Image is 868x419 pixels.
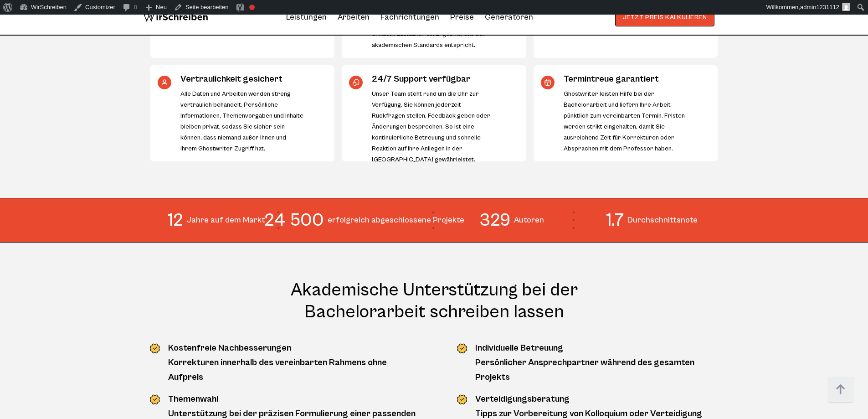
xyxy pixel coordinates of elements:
img: Termintreue garantiert [541,76,555,89]
h3: 24/7 Support verfügbar [372,72,513,86]
h3: Vertraulichkeit gesichert [180,72,322,86]
img: 24/7 Support verfügbar [349,76,363,89]
strong: 329 [479,209,510,231]
strong: 1.7 [606,209,624,231]
strong: 24 500 [264,209,324,231]
div: Alle Daten und Arbeiten werden streng vertraulich behandelt. Persönliche Informationen, Themenvor... [180,88,304,154]
button: JETZT PREIS KALKULIEREN [615,8,715,26]
img: button top [827,376,854,403]
div: Ghostwriter leisten Hilfe bei der Bachelorarbeit und liefern Ihre Arbeit pünktlich zum vereinbart... [564,88,687,154]
span: Durchschnittsnote [627,213,698,228]
h3: Termintreue garantiert [564,72,705,86]
span: erfolgreich abgeschlossene Projekte [328,213,464,228]
li: Individuelle Betreuung Persönlicher Ansprechpartner während des gesamten Projekts [475,341,718,385]
img: logo wirschreiben [143,8,208,26]
div: Unser Team steht rund um die Uhr zur Verfügung. Sie können jederzeit Rückfragen stellen, Feedback... [372,88,495,165]
div: Verbesserungsbedarf [249,5,255,10]
a: Preise [450,12,474,22]
img: Vertraulichkeit gesichert [158,76,171,89]
li: Kostenfreie Nachbesserungen Korrekturen innerhalb des vereinbarten Rahmens ohne Aufpreis [168,341,421,385]
strong: 12 [168,209,183,231]
span: Jahre auf dem Markt [187,213,265,228]
span: Autoren [514,213,544,228]
span: admin1231112 [800,4,839,10]
h2: Akademische Unterstützung bei der Bachelorarbeit schreiben lassen [252,243,616,323]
